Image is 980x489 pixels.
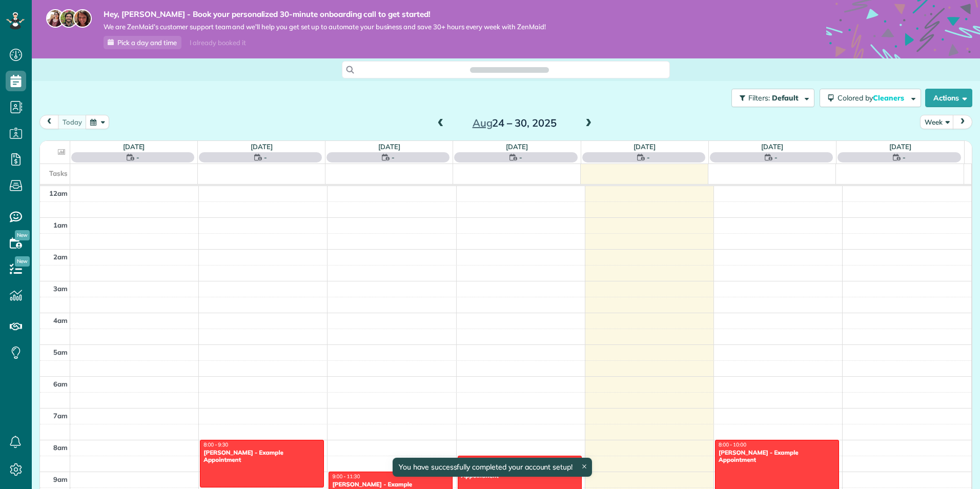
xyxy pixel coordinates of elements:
span: 8:00 - 9:30 [203,441,228,448]
span: - [647,152,650,162]
span: 1am [53,221,68,229]
span: 2am [53,253,68,261]
span: Search ZenMaid… [480,65,538,75]
button: Actions [925,89,972,107]
h2: 24 – 30, 2025 [451,117,579,129]
span: New [15,256,30,267]
strong: Hey, [PERSON_NAME] - Book your personalized 30-minute onboarding call to get started! [104,9,546,19]
span: New [15,230,30,240]
div: [PERSON_NAME] - Example Appointment [203,449,321,464]
span: 3am [53,284,68,293]
span: Cleaners [873,93,906,103]
button: Filters: Default [731,89,814,107]
span: 9am [53,475,68,483]
span: - [903,152,906,162]
span: 6am [53,380,68,388]
button: Week [920,115,954,129]
span: Default [772,93,799,103]
span: 8am [53,443,68,452]
img: maria-72a9807cf96188c08ef61303f053569d2e2a8a1cde33d635c8a3ac13582a053d.jpg [46,9,65,28]
span: 7am [53,412,68,420]
a: [DATE] [506,142,528,151]
div: [PERSON_NAME] - Example Appointment [718,449,836,464]
span: - [392,152,395,162]
div: You have successfully completed your account setup! [393,458,592,477]
span: 5am [53,348,68,356]
span: Pick a day and time [117,38,177,47]
button: today [58,115,87,129]
a: Pick a day and time [104,36,181,49]
span: Filters: [748,93,770,103]
button: Colored byCleaners [820,89,921,107]
span: 8:00 - 10:00 [719,441,746,448]
a: Filters: Default [726,89,814,107]
a: [DATE] [123,142,145,151]
button: next [953,115,972,129]
span: We are ZenMaid’s customer support team and we’ll help you get set up to automate your business an... [104,23,546,31]
span: - [774,152,778,162]
span: - [264,152,267,162]
span: 9:00 - 11:30 [332,473,360,480]
span: - [136,152,139,162]
span: Tasks [49,169,68,177]
a: [DATE] [889,142,911,151]
span: - [519,152,522,162]
span: 4am [53,316,68,324]
img: jorge-587dff0eeaa6aab1f244e6dc62b8924c3b6ad411094392a53c71c6c4a576187d.jpg [59,9,78,28]
div: I already booked it [183,36,252,49]
span: Aug [473,116,493,129]
img: michelle-19f622bdf1676172e81f8f8fba1fb50e276960ebfe0243fe18214015130c80e4.jpg [73,9,92,28]
span: 12am [49,189,68,197]
a: [DATE] [251,142,273,151]
span: Colored by [838,93,908,103]
a: [DATE] [761,142,783,151]
a: [DATE] [634,142,656,151]
a: [DATE] [378,142,400,151]
button: prev [39,115,59,129]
